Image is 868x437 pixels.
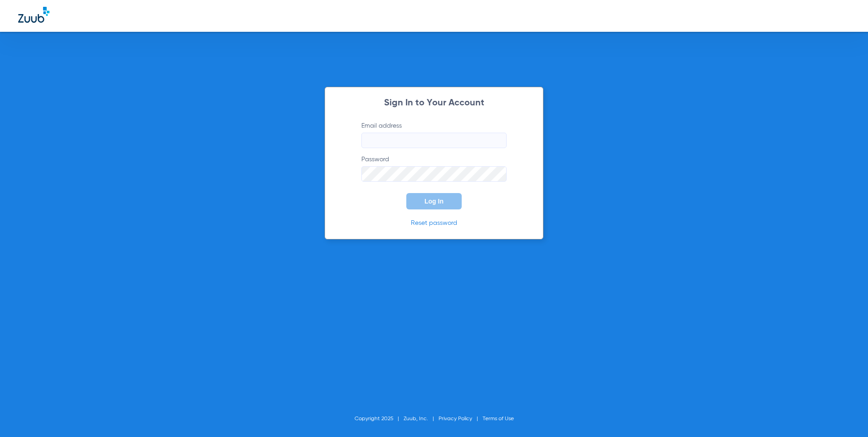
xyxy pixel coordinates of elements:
[406,193,462,209] button: Log In
[424,198,444,205] span: Log In
[355,414,404,423] li: Copyright 2025
[361,121,507,148] label: Email address
[18,7,49,23] img: Zuub Logo
[361,155,507,182] label: Password
[348,99,520,108] h2: Sign In to Your Account
[411,220,457,226] a: Reset password
[483,416,514,422] a: Terms of Use
[439,416,472,422] a: Privacy Policy
[823,393,868,437] iframe: Chat Widget
[404,414,439,423] li: Zuub, Inc.
[361,133,507,148] input: Email address
[361,166,507,182] input: Password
